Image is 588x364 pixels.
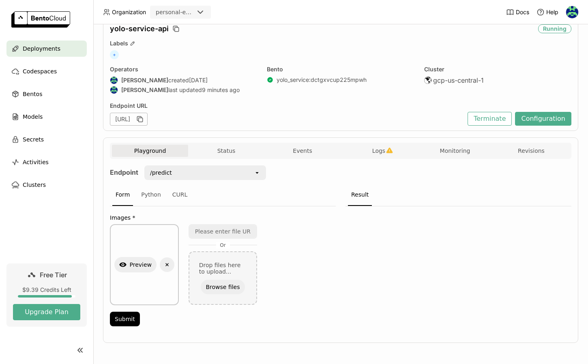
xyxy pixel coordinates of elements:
[110,40,571,47] div: Labels
[173,169,174,177] input: Selected /predict.
[188,145,264,157] button: Status
[199,262,247,275] div: Drop files here to upload...
[6,86,87,102] a: Bentos
[110,102,464,109] div: Endpoint URL
[6,131,87,148] a: Secrets
[267,66,414,73] div: Bento
[372,147,385,154] span: Logs
[189,225,257,238] input: Please enter file URL, for example: https://example.com/file_url
[110,168,138,176] strong: Endpoint
[13,304,80,320] button: Upgrade Plan
[110,77,118,84] img: Indra Nugraha
[114,257,157,272] button: Preview
[23,135,44,144] span: Secrets
[254,169,260,176] svg: open
[6,177,87,193] a: Clusters
[277,76,367,84] a: yolo_service:dctgxvcup225mpwh
[433,76,484,84] span: gcp-us-central-1
[216,242,230,248] span: Or
[468,112,512,126] button: Terminate
[348,184,372,206] div: Result
[119,261,127,268] svg: Show
[424,66,571,73] div: Cluster
[6,263,87,327] a: Free Tier$9.39 Credits LeftUpgrade Plan
[110,24,169,33] span: yolo-service-api
[110,86,257,94] div: last updated
[110,66,257,73] div: Operators
[546,9,558,16] span: Help
[23,44,60,54] span: Deployments
[110,113,148,126] div: [URL]
[506,8,529,16] a: Docs
[150,169,172,177] div: /predict
[23,180,46,190] span: Clusters
[13,286,80,293] div: $9.39 Credits Left
[201,280,245,294] button: Browse files
[112,9,146,16] span: Organization
[169,184,191,206] div: CURL
[516,9,529,16] span: Docs
[112,184,133,206] div: Form
[138,184,164,206] div: Python
[110,50,119,59] span: +
[6,109,87,125] a: Models
[110,86,118,94] img: Indra Nugraha
[189,77,208,84] span: [DATE]
[6,154,87,170] a: Activities
[536,8,558,16] div: Help
[23,157,49,167] span: Activities
[566,6,578,18] img: Indra Nugraha
[121,77,168,84] strong: [PERSON_NAME]
[23,112,43,122] span: Models
[112,145,188,157] button: Playground
[156,8,194,16] div: personal-exploration
[195,9,195,17] input: Selected personal-exploration.
[6,63,87,79] a: Codespaces
[23,89,42,99] span: Bentos
[110,214,336,221] label: Images *
[202,86,240,94] span: 9 minutes ago
[538,24,571,33] div: Running
[110,312,140,326] button: Submit
[40,271,67,279] span: Free Tier
[417,145,493,157] button: Monitoring
[163,261,171,268] svg: Delete
[110,76,257,84] div: created
[11,11,70,28] img: logo
[121,86,168,94] strong: [PERSON_NAME]
[264,145,341,157] button: Events
[515,112,571,126] button: Configuration
[6,41,87,57] a: Deployments
[493,145,569,157] button: Revisions
[23,66,57,76] span: Codespaces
